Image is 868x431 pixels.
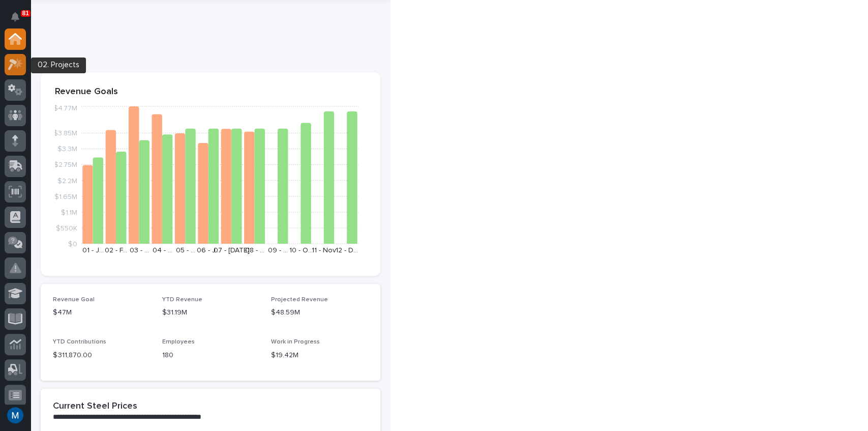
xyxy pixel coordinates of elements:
[271,307,368,318] p: $48.59M
[53,297,95,303] span: Revenue Goal
[53,130,77,137] tspan: $3.85M
[53,307,150,318] p: $47M
[312,247,336,254] text: 11 - Nov
[13,12,26,28] div: Notifications81
[61,209,77,216] tspan: $1.1M
[162,297,202,303] span: YTD Revenue
[336,247,358,254] text: 12 - D…
[197,247,220,254] text: 06 - J…
[162,350,259,361] p: 180
[54,193,77,200] tspan: $1.65M
[271,350,368,361] p: $19.42M
[82,247,104,254] text: 01 - J…
[22,10,29,17] p: 81
[153,247,172,254] text: 04 - …
[130,247,149,254] text: 03 - …
[289,247,312,254] text: 10 - O…
[53,339,106,345] span: YTD Contributions
[245,247,264,254] text: 08 - …
[214,247,250,254] text: 07 - [DATE]
[162,339,195,345] span: Employees
[57,177,77,184] tspan: $2.2M
[56,224,77,232] tspan: $550K
[5,6,26,27] button: Notifications
[55,87,366,98] p: Revenue Goals
[175,247,195,254] text: 05 - …
[271,339,320,345] span: Work in Progress
[162,307,259,318] p: $31.19M
[5,405,26,426] button: users-avatar
[271,297,328,303] span: Projected Revenue
[105,247,127,254] text: 02 - F…
[53,105,77,112] tspan: $4.77M
[53,350,150,361] p: $ 311,870.00
[57,146,77,153] tspan: $3.3M
[54,161,77,168] tspan: $2.75M
[53,401,137,412] h2: Current Steel Prices
[68,241,77,248] tspan: $0
[268,247,288,254] text: 09 - …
